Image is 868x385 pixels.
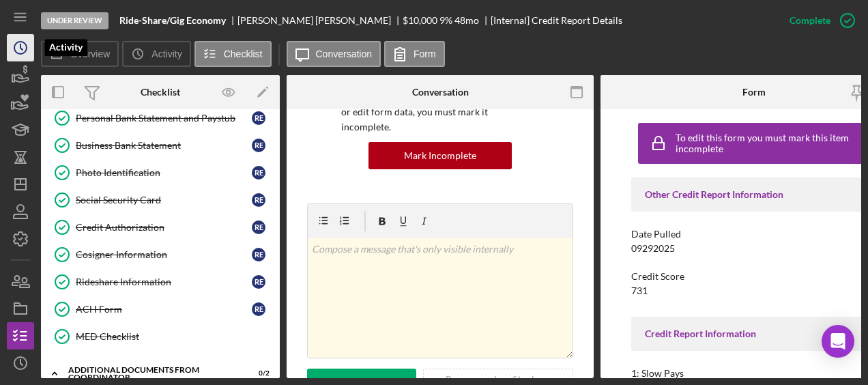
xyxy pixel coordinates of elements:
[631,243,675,254] div: 09292025
[76,331,272,342] div: MED Checklist
[412,87,469,98] div: Conversation
[48,186,273,214] a: Social Security CardRE
[252,166,265,180] div: R E
[368,142,512,169] button: Mark Incomplete
[252,111,265,125] div: R E
[41,12,108,29] div: Under Review
[790,7,830,34] div: Complete
[252,275,265,289] div: R E
[48,296,273,323] a: ACH FormRE
[194,41,272,67] button: Checklist
[491,15,622,26] div: [Internal] Credit Report Details
[41,41,119,67] button: Overview
[76,276,252,287] div: Rideshare Information
[287,41,381,67] button: Conversation
[76,222,252,233] div: Credit Authorization
[48,104,273,132] a: Personal Bank Statement and PaystubRE
[439,15,452,26] div: 9 %
[252,193,265,207] div: R E
[151,48,182,59] label: Activity
[70,48,110,59] label: Overview
[68,366,235,382] div: Additional Documents from Coordinator
[776,7,861,34] button: Complete
[122,41,190,67] button: Activity
[252,248,265,261] div: R E
[404,142,476,169] div: Mark Incomplete
[48,159,273,186] a: Photo IdentificationRE
[48,214,273,241] a: Credit AuthorizationRE
[76,140,252,151] div: Business Bank Statement
[48,268,273,296] a: Rideshare InformationRE
[76,113,252,124] div: Personal Bank Statement and Paystub
[48,241,273,268] a: Cosigner InformationRE
[48,323,273,350] a: MED Checklist
[252,139,265,152] div: R E
[252,220,265,234] div: R E
[76,249,252,260] div: Cosigner Information
[403,14,437,26] span: $10,000
[676,132,867,154] div: To edit this form you must mark this item incomplete
[631,285,648,296] div: 731
[454,15,479,26] div: 48 mo
[252,302,265,316] div: R E
[76,167,252,178] div: Photo Identification
[119,15,226,26] b: Ride-Share/Gig Economy
[414,48,436,59] label: Form
[76,304,252,315] div: ACH Form
[645,328,863,339] div: Credit Report Information
[316,48,373,59] label: Conversation
[237,15,403,26] div: [PERSON_NAME] [PERSON_NAME]
[822,325,854,358] div: Open Intercom Messenger
[141,87,180,98] div: Checklist
[76,195,252,205] div: Social Security Card
[742,87,766,98] div: Form
[384,41,445,67] button: Form
[48,132,273,159] a: Business Bank StatementRE
[645,189,863,200] div: Other Credit Report Information
[224,48,263,59] label: Checklist
[245,369,270,377] div: 0 / 2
